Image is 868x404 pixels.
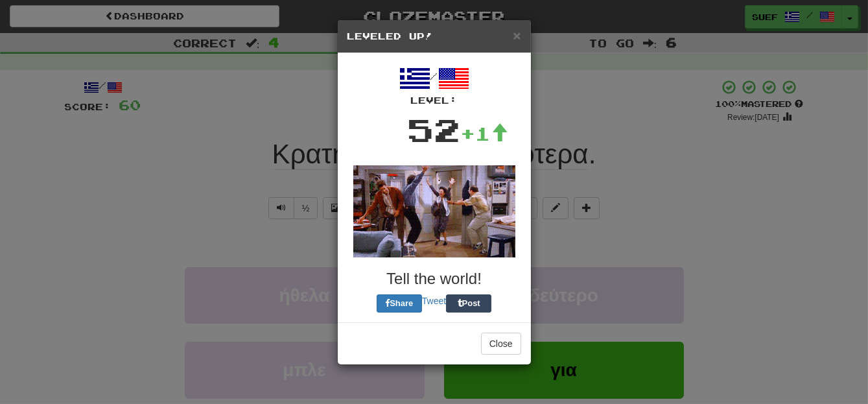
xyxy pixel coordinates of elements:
[347,94,521,107] div: Level:
[353,165,515,257] img: seinfeld-ebe603044fff2fd1d3e1949e7ad7a701fffed037ac3cad15aebc0dce0abf9909.gif
[513,29,521,42] button: Close
[422,296,446,306] a: Tweet
[377,294,422,313] button: Share
[347,63,521,107] div: /
[446,294,491,313] button: Post
[408,107,461,152] div: 52
[461,121,509,147] div: +1
[481,333,521,355] button: Close
[513,28,521,43] span: ×
[347,30,521,43] h5: Leveled Up!
[347,270,521,287] h3: Tell the world!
